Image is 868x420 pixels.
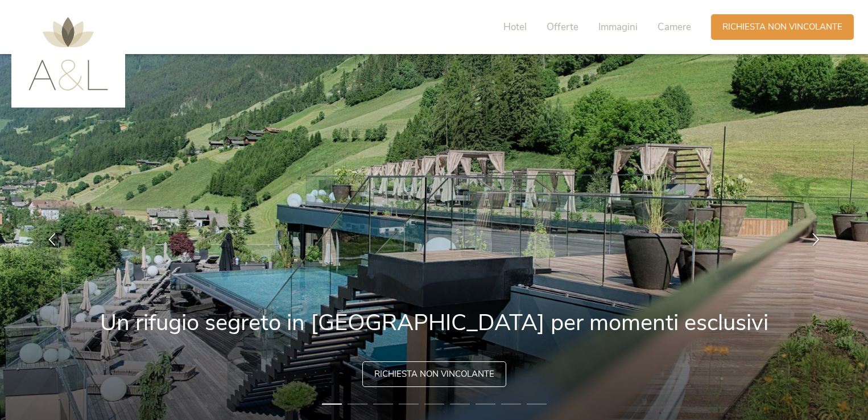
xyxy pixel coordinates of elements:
span: Richiesta non vincolante [374,368,494,380]
span: Camere [658,20,691,34]
span: Hotel [503,20,527,34]
span: Richiesta non vincolante [722,21,842,33]
img: AMONTI & LUNARIS Wellnessresort [28,17,108,90]
span: Offerte [547,20,578,34]
span: Immagini [598,20,638,34]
